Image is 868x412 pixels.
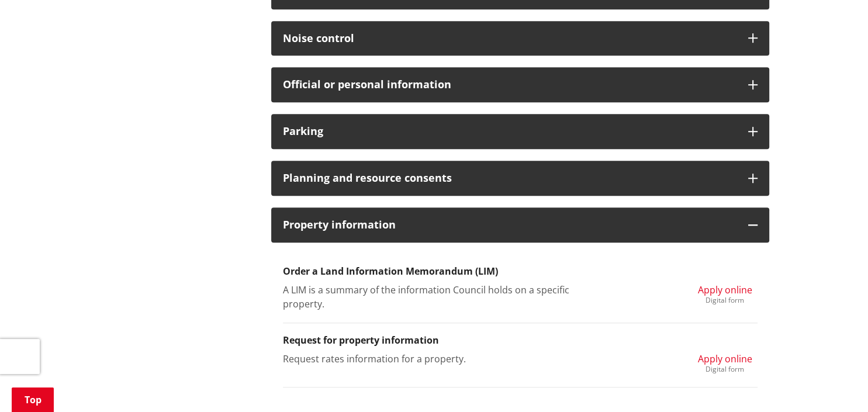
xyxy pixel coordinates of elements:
h3: Planning and resource consents [283,172,736,184]
div: Digital form [698,366,752,373]
div: Digital form [698,297,752,304]
span: Apply online [698,352,752,365]
iframe: Messenger Launcher [814,363,856,405]
p: Request rates information for a property. [283,352,593,366]
h3: Official or personal information [283,79,736,91]
h3: Property information [283,219,736,231]
a: Apply online Digital form [698,283,752,304]
h3: Noise control [283,33,736,44]
a: Apply online Digital form [698,352,752,373]
span: Apply online [698,283,752,296]
h3: Parking [283,126,736,137]
a: Top [12,387,54,412]
p: A LIM is a summary of the information Council holds on a specific property. [283,283,593,311]
h3: Order a Land Information Memorandum (LIM) [283,266,758,277]
h3: Request for property information [283,335,758,346]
